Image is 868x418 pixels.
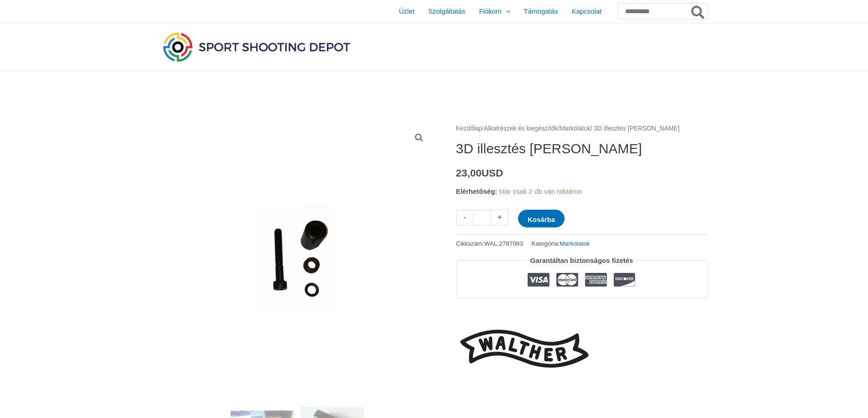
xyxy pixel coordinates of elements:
font: Fiókom [479,7,501,15]
a: + [491,210,508,226]
button: Keresés [689,4,707,19]
font: Cikkszám: [456,240,484,247]
a: Markolatok [560,125,590,132]
iframe: Customer reviews powered by Trustpilot [456,305,708,316]
a: Alkatrészek és kiegészítők [484,125,558,132]
font: / 3D illesztés [PERSON_NAME] [591,125,680,132]
a: Markolatok [560,240,590,247]
font: Üzlet [399,7,414,15]
font: Kategória: [532,240,560,247]
font: - [463,213,466,222]
font: Garantáltan biztonságos fizetés [530,257,633,264]
font: Kapcsolat [572,7,602,15]
font: Szolgáltatás [428,7,466,15]
font: 3D illesztés [PERSON_NAME] [456,141,642,156]
font: / [482,125,484,132]
a: Kezdőlap [456,125,483,132]
img: Sportlövészeti Depó [161,30,352,64]
font: USD [482,167,503,179]
font: Kosárba [528,215,555,223]
font: / [558,125,560,132]
button: Kosárba [518,210,565,227]
a: Walther [456,323,593,374]
font: WAL.2787083 [484,240,523,247]
font: + [497,213,502,222]
font: Elérhetőség: [456,187,498,195]
nav: Navigációs morzsa [456,123,708,135]
a: - [456,210,473,226]
font: Már csak 2 db van raktáron [499,187,582,195]
font: Támogatás [524,7,558,15]
input: Termék mennyisége [473,210,491,226]
a: Teljes képernyős képgaléria megtekintése [411,130,427,146]
font: 23,00 [456,167,482,179]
